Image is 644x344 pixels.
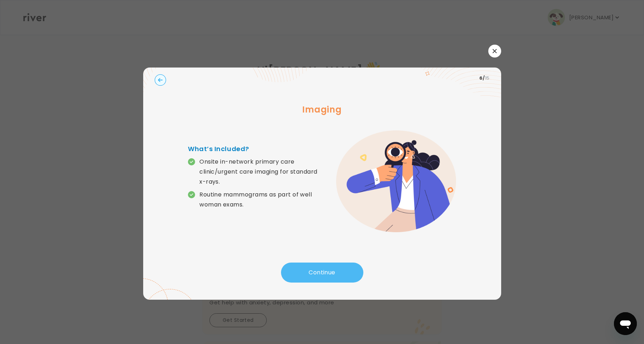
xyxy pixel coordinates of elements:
img: error graphic [336,130,456,233]
h3: Imaging [155,103,490,116]
h4: What’s Included? [188,144,322,154]
p: Onsite in-network primary care clinic/urgent care imaging for standard x-rays. [199,157,322,187]
p: Routine mammograms as part of well woman exams. [199,190,322,210]
iframe: Button to launch messaging window, conversation in progress [614,312,637,335]
button: Continue [281,263,363,283]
